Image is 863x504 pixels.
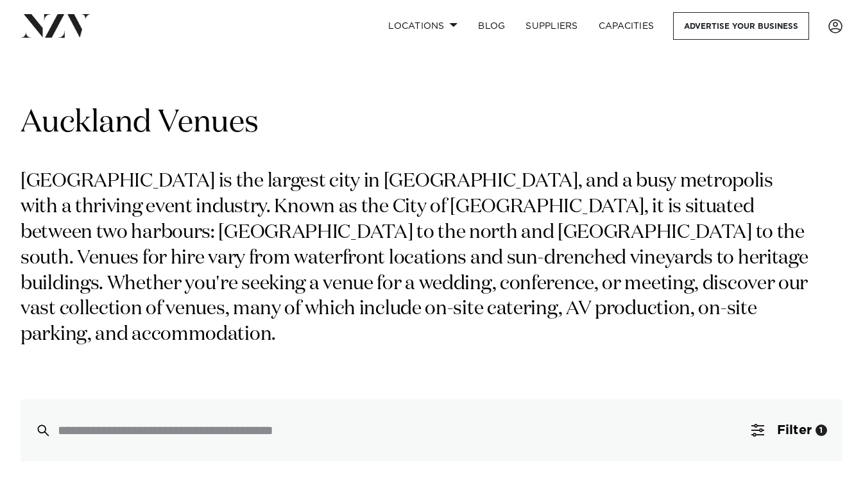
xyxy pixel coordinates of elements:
[21,14,90,37] img: nzv-logo.png
[673,12,809,40] a: Advertise your business
[515,12,588,40] a: SUPPLIERS
[736,399,842,461] button: Filter1
[21,103,842,144] h1: Auckland Venues
[468,12,515,40] a: BLOG
[816,424,827,436] div: 1
[588,12,665,40] a: Capacities
[378,12,468,40] a: Locations
[777,424,812,437] span: Filter
[21,169,814,348] p: [GEOGRAPHIC_DATA] is the largest city in [GEOGRAPHIC_DATA], and a busy metropolis with a thriving...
